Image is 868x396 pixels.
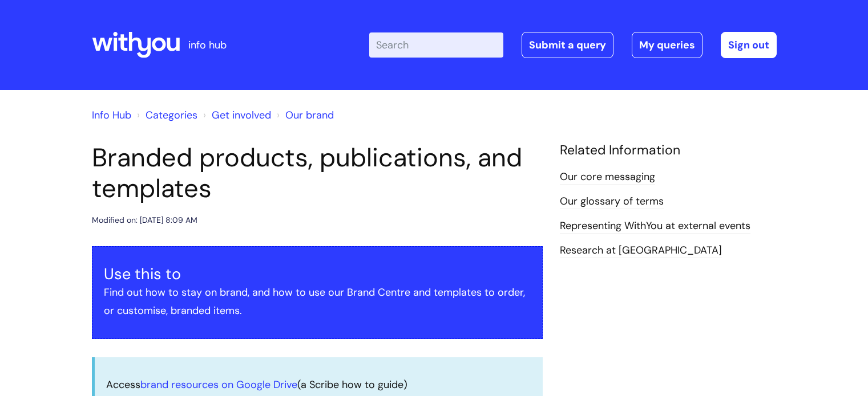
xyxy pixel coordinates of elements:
p: info hub [188,36,227,54]
a: Get involved [212,108,271,122]
a: Categories [146,108,197,122]
a: Research at [GEOGRAPHIC_DATA] [560,243,722,258]
input: Search [369,32,503,58]
li: Our brand [274,106,334,124]
li: Solution home [134,106,197,124]
p: Find out how to stay on brand, and how to use our Brand Centre and templates to order, or customi... [104,283,531,320]
h3: Use this to [104,265,531,283]
a: Our brand [285,108,334,122]
div: Modified on: [DATE] 8:09 AM [92,213,197,227]
li: Get involved [200,106,271,124]
h4: Related Information [560,142,777,158]
div: | - [369,32,777,58]
a: Representing WithYou at external events [560,219,750,234]
a: Info Hub [92,108,131,122]
a: Submit a query [522,32,613,58]
a: Sign out [721,32,777,58]
a: Our core messaging [560,170,655,185]
h1: Branded products, publications, and templates [92,142,543,204]
p: Access (a Scribe how to guide) [106,375,531,394]
a: brand resources on Google Drive [140,378,297,391]
a: Our glossary of terms [560,194,664,209]
a: My queries [632,32,703,58]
